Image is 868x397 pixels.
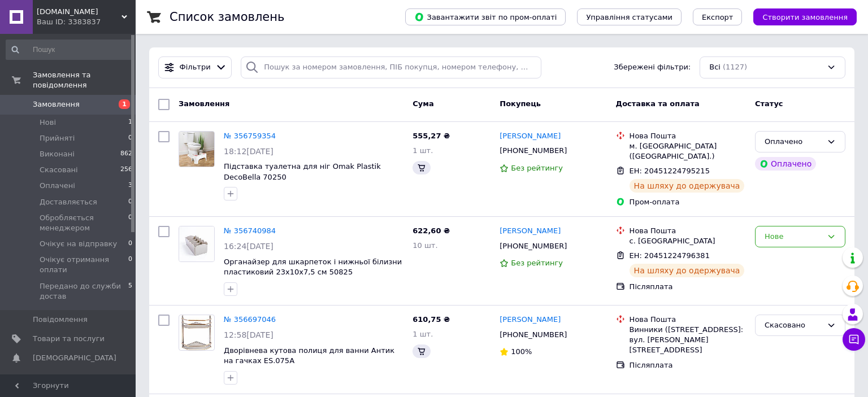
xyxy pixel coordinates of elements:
a: Дворівнева кутова полиця для ванни Антик на гачках ES.075A [224,346,394,365]
span: Збережені фільтри: [614,62,691,73]
span: ЕН: 20451224796381 [630,251,710,260]
span: 1 шт. [413,330,433,338]
span: Обробляється менеджером [40,213,128,233]
div: Нова Пошта [630,131,746,141]
span: Покупець [500,99,541,108]
span: ЕН: 20451224795215 [630,167,710,175]
a: [PERSON_NAME] [500,315,561,325]
span: Товари та послуги [33,334,105,344]
span: Очікує отримання оплати [40,255,128,275]
div: м. [GEOGRAPHIC_DATA] ([GEOGRAPHIC_DATA].) [630,141,746,162]
span: Доставляється [40,197,97,207]
span: 862 [120,149,132,159]
a: Органайзер для шкарпеток і нижньої білизни пластиковий 23x10x7,5 см 50825 [224,258,402,277]
div: Нова Пошта [630,315,746,325]
button: Чат з покупцем [843,328,865,351]
a: Фото товару [179,315,215,351]
span: 3 [128,181,132,191]
a: № 356759354 [224,132,276,140]
span: Замовлення та повідомлення [33,70,136,90]
button: Управління статусами [577,8,682,25]
span: Доставка та оплата [616,99,700,108]
a: № 356697046 [224,315,276,324]
span: Cума [413,99,433,108]
span: 0 [128,239,132,249]
button: Експорт [693,8,743,25]
div: На шляху до одержувача [630,179,745,193]
span: 10 шт. [413,241,437,250]
a: [PERSON_NAME] [500,226,561,237]
span: 1 [119,99,130,109]
span: Управління статусами [586,13,672,21]
button: Створити замовлення [753,8,857,25]
div: Ваш ID: 3383837 [37,17,136,27]
a: Підставка туалетна для ніг Omak Plastik DecoBella 70250 [224,162,381,181]
span: Замовлення [33,99,80,110]
div: Післяплата [630,282,746,292]
span: 0 [128,197,132,207]
a: Створити замовлення [742,12,857,21]
div: с. [GEOGRAPHIC_DATA] [630,236,746,246]
span: 5 [128,281,132,302]
span: Передано до служби достав [40,281,128,302]
img: Фото товару [179,226,214,261]
span: Без рейтингу [511,259,563,267]
a: [PERSON_NAME] [500,131,561,142]
span: 0 [128,255,132,275]
div: Винники ([STREET_ADDRESS]: вул. [PERSON_NAME][STREET_ADDRESS] [630,325,746,356]
span: WPLTRADE.COM.UA [37,7,121,17]
span: Скасовані [40,165,78,175]
div: [PHONE_NUMBER] [497,239,569,254]
span: 622,60 ₴ [413,226,450,235]
span: 12:58[DATE] [224,330,274,339]
span: Прийняті [40,133,75,143]
span: Нові [40,117,56,128]
span: 610,75 ₴ [413,315,450,324]
span: 555,27 ₴ [413,132,450,140]
span: Замовлення [179,99,229,108]
span: Повідомлення [33,315,88,325]
span: 1 шт. [413,146,433,155]
h1: Список замовлень [170,10,284,24]
span: Показники роботи компанії [33,373,105,393]
span: Очікує на відправку [40,239,117,249]
span: 1 [128,117,132,128]
button: Завантажити звіт по пром-оплаті [405,8,566,25]
div: [PHONE_NUMBER] [497,143,569,158]
span: 256 [120,165,132,175]
span: Оплачені [40,181,75,191]
input: Пошук [6,40,133,60]
a: № 356740984 [224,226,276,235]
span: 0 [128,213,132,233]
span: Виконані [40,149,75,159]
div: Пром-оплата [630,197,746,207]
span: 0 [128,133,132,143]
div: Нове [765,231,822,243]
span: Фільтри [180,62,211,73]
div: Нова Пошта [630,226,746,236]
span: (1127) [723,63,747,71]
span: Завантажити звіт по пром-оплаті [414,12,557,22]
span: 100% [511,347,532,356]
a: Фото товару [179,131,215,167]
span: Статус [755,99,783,108]
span: Експорт [702,13,734,21]
div: Скасовано [765,320,822,331]
div: Оплачено [765,136,822,148]
div: Оплачено [755,157,816,171]
span: 18:12[DATE] [224,147,274,156]
span: Без рейтингу [511,164,563,172]
div: Післяплата [630,360,746,370]
span: [DEMOGRAPHIC_DATA] [33,353,116,363]
div: [PHONE_NUMBER] [497,328,569,342]
span: 16:24[DATE] [224,242,274,251]
input: Пошук за номером замовлення, ПІБ покупця, номером телефону, Email, номером накладної [241,56,541,78]
img: Фото товару [181,315,211,350]
span: Створити замовлення [762,13,848,21]
span: Всі [709,62,721,73]
div: На шляху до одержувача [630,264,745,277]
a: Фото товару [179,226,215,262]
